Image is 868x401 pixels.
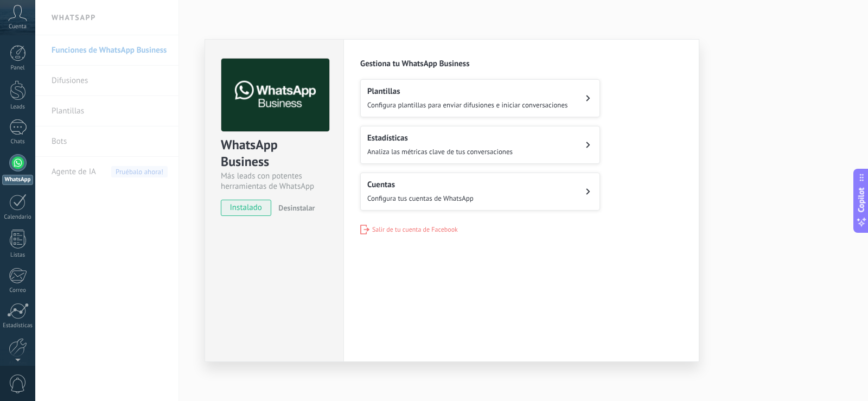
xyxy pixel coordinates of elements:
[367,180,474,190] h2: Cuentas
[367,133,513,143] h2: Estadísticas
[856,187,867,212] span: Copilot
[2,175,33,185] div: WhatsApp
[367,194,474,203] span: Configura tus cuentas de WhatsApp
[2,104,34,111] div: Leads
[221,200,271,216] span: instalado
[221,59,329,132] img: logo_main.png
[2,138,34,145] div: Chats
[278,203,315,213] span: Desinstalar
[2,252,34,259] div: Listas
[360,225,458,234] button: Salir de tu cuenta de Facebook
[2,214,34,221] div: Calendario
[2,65,34,72] div: Panel
[9,23,27,30] span: Cuenta
[367,86,568,97] h2: Plantillas
[221,136,328,171] div: WhatsApp Business
[274,200,315,216] button: Desinstalar
[367,100,568,110] span: Configura plantillas para enviar difusiones e iniciar conversaciones
[360,173,600,211] button: CuentasConfigura tus cuentas de WhatsApp
[221,171,328,192] div: Más leads con potentes herramientas de WhatsApp
[360,79,600,117] button: PlantillasConfigura plantillas para enviar difusiones e iniciar conversaciones
[2,287,34,294] div: Correo
[367,147,513,156] span: Analiza las métricas clave de tus conversaciones
[360,59,682,69] h2: Gestiona tu WhatsApp Business
[2,322,34,329] div: Estadísticas
[360,126,600,164] button: EstadísticasAnaliza las métricas clave de tus conversaciones
[372,226,458,234] span: Salir de tu cuenta de Facebook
